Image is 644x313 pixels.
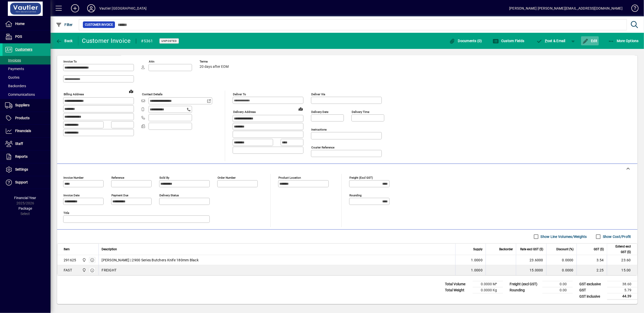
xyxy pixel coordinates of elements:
[99,4,147,12] div: Vautier [GEOGRAPHIC_DATA]
[3,99,51,112] a: Suppliers
[577,255,607,265] td: 3.54
[607,287,637,293] td: 5.79
[3,163,51,176] a: Settings
[577,287,607,293] td: GST
[540,234,587,239] label: Show Line Volumes/Weights
[63,60,77,63] mat-label: Invoice To
[536,39,566,43] span: ost & Email
[141,37,153,45] div: #5361
[556,246,574,252] span: Discount (%)
[607,265,637,275] td: 15.00
[542,281,573,287] td: 0.00
[82,37,131,45] div: Customer Invoice
[5,92,35,97] span: Communications
[3,82,51,90] a: Backorders
[442,287,473,293] td: Total Weight
[159,176,169,179] mat-label: Sold by
[161,39,177,43] span: Unposted
[594,246,604,252] span: GST ($)
[63,211,69,215] mat-label: Title
[200,60,230,63] span: Terms
[3,30,51,43] a: POS
[64,268,72,273] div: FAST
[499,246,513,252] span: Backorder
[545,39,547,43] span: P
[15,116,30,120] span: Products
[67,4,83,13] button: Add
[534,36,568,45] button: Post & Email
[83,4,99,13] button: Profile
[63,194,80,197] mat-label: Invoice date
[3,18,51,30] a: Home
[5,75,19,79] span: Quotes
[15,167,28,171] span: Settings
[15,47,32,51] span: Customers
[3,112,51,124] a: Products
[51,36,78,45] app-page-header-button: Back
[582,39,598,43] span: Edit
[127,87,135,95] a: View on map
[64,258,76,263] div: 291625
[602,234,631,239] label: Show Cost/Profit
[448,36,483,45] button: Documents (0)
[149,60,154,63] mat-label: Attn
[3,65,51,73] a: Payments
[577,293,607,300] td: GST inclusive
[607,293,637,300] td: 44.39
[15,154,28,159] span: Reports
[111,176,124,179] mat-label: Reference
[3,56,51,65] a: Invoices
[352,110,369,114] mat-label: Delivery time
[542,287,573,293] td: 0.00
[509,4,623,12] div: [PERSON_NAME] [PERSON_NAME][EMAIL_ADDRESS][DOMAIN_NAME]
[55,20,74,29] button: Filter
[581,36,599,45] button: Edit
[278,176,301,179] mat-label: Product location
[449,39,482,43] span: Documents (0)
[577,265,607,275] td: 2.25
[493,39,524,43] span: Custom Fields
[63,176,84,179] mat-label: Invoice number
[233,92,246,96] mat-label: Deliver To
[519,268,543,273] div: 15.0000
[5,67,24,71] span: Payments
[349,176,373,179] mat-label: Freight (excl GST)
[55,36,74,45] button: Back
[311,110,328,114] mat-label: Delivery date
[473,287,503,293] td: 0.0000 Kg
[608,39,639,43] span: More Options
[471,258,483,263] span: 1.0000
[577,281,607,287] td: GST exclusive
[546,265,577,275] td: 0.0000
[218,176,236,179] mat-label: Order number
[14,196,36,200] span: Financial Year
[81,257,87,263] span: Central
[442,281,473,287] td: Total Volume
[3,90,51,99] a: Communications
[628,1,638,17] a: Knowledge Base
[15,142,23,146] span: Staff
[473,281,503,287] td: 0.0000 M³
[102,268,117,273] span: FREIGHT
[102,246,117,252] span: Description
[3,176,51,189] a: Support
[15,180,28,184] span: Support
[3,138,51,150] a: Staff
[520,246,543,252] span: Rate excl GST ($)
[311,146,335,149] mat-label: Courier Reference
[3,125,51,137] a: Financials
[56,23,73,27] span: Filter
[507,281,542,287] td: Freight (excl GST)
[15,22,25,26] span: Home
[56,39,73,43] span: Back
[507,287,542,293] td: Rounding
[607,281,637,287] td: 38.60
[349,194,362,197] mat-label: Rounding
[64,246,70,252] span: Item
[473,246,483,252] span: Supply
[471,268,483,273] span: 1.0000
[102,258,199,263] span: [PERSON_NAME] | 2900 Series Butchers Knife 180mm Black
[15,129,31,133] span: Financials
[200,65,229,69] span: 20 days after EOM
[610,244,631,255] span: Extend excl GST ($)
